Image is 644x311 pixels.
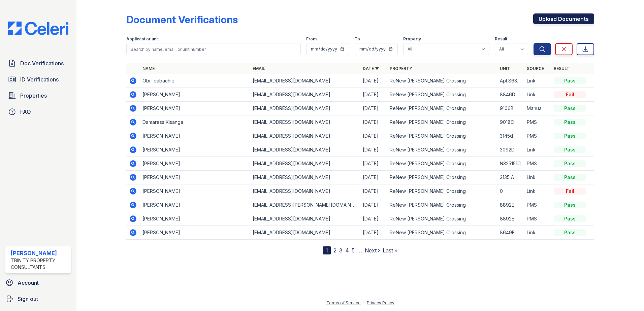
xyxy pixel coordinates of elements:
div: Document Verifications [126,13,238,26]
div: Fail [554,91,586,98]
a: FAQ [5,105,71,118]
label: From [306,36,317,42]
td: [PERSON_NAME] [140,157,250,171]
span: Properties [20,92,47,100]
td: [PERSON_NAME] [140,129,250,143]
td: [EMAIL_ADDRESS][DOMAIN_NAME] [250,226,360,240]
a: Upload Documents [533,13,594,24]
td: Link [524,226,551,240]
td: 3145d [497,129,524,143]
td: ReNew [PERSON_NAME] Crossing [387,171,497,184]
td: 8892E [497,198,524,212]
span: Doc Verifications [20,59,64,67]
div: Pass [554,119,586,126]
td: PMS [524,157,551,171]
td: Link [524,143,551,157]
span: … [357,246,362,254]
td: ReNew [PERSON_NAME] Crossing [387,102,497,115]
td: [DATE] [360,157,387,171]
td: ReNew [PERSON_NAME] Crossing [387,143,497,157]
span: FAQ [20,108,31,116]
td: ReNew [PERSON_NAME] Crossing [387,226,497,240]
a: Source [527,66,544,71]
a: Doc Verifications [5,57,71,70]
td: 9106B [497,102,524,115]
a: Result [554,66,570,71]
td: [PERSON_NAME] [140,198,250,212]
td: [EMAIL_ADDRESS][DOMAIN_NAME] [250,74,360,88]
td: [PERSON_NAME] [140,102,250,115]
td: [DATE] [360,212,387,226]
td: 3135 A [497,171,524,184]
td: 3092D [497,143,524,157]
td: Link [524,184,551,198]
label: Result [495,36,507,42]
td: [DATE] [360,171,387,184]
td: PMS [524,212,551,226]
td: 8649E [497,226,524,240]
div: [PERSON_NAME] [11,249,68,257]
td: [PERSON_NAME] [140,212,250,226]
td: [DATE] [360,184,387,198]
a: Terms of Service [326,300,361,305]
td: Link [524,74,551,88]
td: PMS [524,198,551,212]
td: [EMAIL_ADDRESS][DOMAIN_NAME] [250,102,360,115]
td: 8892E [497,212,524,226]
div: Trinity Property Consultants [11,257,68,271]
a: Property [390,66,412,71]
a: Date ▼ [363,66,379,71]
td: [DATE] [360,88,387,102]
label: To [355,36,360,42]
div: Pass [554,77,586,84]
div: Pass [554,174,586,181]
a: Properties [5,89,71,102]
td: [EMAIL_ADDRESS][DOMAIN_NAME] [250,157,360,171]
div: Pass [554,133,586,139]
td: ReNew [PERSON_NAME] Crossing [387,212,497,226]
td: [PERSON_NAME] [140,226,250,240]
td: [PERSON_NAME] [140,88,250,102]
a: 4 [345,247,349,254]
div: Pass [554,229,586,236]
td: [PERSON_NAME] [140,184,250,198]
td: Manual [524,102,551,115]
a: 3 [339,247,343,254]
a: Next › [365,247,380,254]
td: [DATE] [360,129,387,143]
a: Email [253,66,265,71]
td: Link [524,171,551,184]
div: Pass [554,105,586,112]
td: [EMAIL_ADDRESS][DOMAIN_NAME] [250,143,360,157]
a: ID Verifications [5,73,71,86]
span: ID Verifications [20,75,59,83]
td: 8846D [497,88,524,102]
a: Sign out [3,292,74,306]
td: Damaress Kisanga [140,115,250,129]
span: Account [18,279,39,287]
td: N325151C [497,157,524,171]
td: ReNew [PERSON_NAME] Crossing [387,198,497,212]
td: Obi Iloabachie [140,74,250,88]
div: | [363,300,364,305]
td: Link [524,88,551,102]
td: [EMAIL_ADDRESS][PERSON_NAME][DOMAIN_NAME] [250,198,360,212]
img: CE_Logo_Blue-a8612792a0a2168367f1c8372b55b34899dd931a85d93a1a3d3e32e68fde9ad4.png [3,22,74,35]
div: 1 [323,246,331,254]
td: ReNew [PERSON_NAME] Crossing [387,115,497,129]
td: [DATE] [360,115,387,129]
div: Pass [554,202,586,208]
div: Pass [554,215,586,222]
span: Sign out [18,295,38,303]
label: Property [403,36,421,42]
a: Name [142,66,155,71]
td: ReNew [PERSON_NAME] Crossing [387,74,497,88]
a: Unit [500,66,510,71]
td: [DATE] [360,143,387,157]
a: Privacy Policy [367,300,394,305]
input: Search by name, email, or unit number [126,43,301,55]
td: [PERSON_NAME] [140,143,250,157]
td: PMS [524,129,551,143]
td: ReNew [PERSON_NAME] Crossing [387,88,497,102]
div: Pass [554,160,586,167]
